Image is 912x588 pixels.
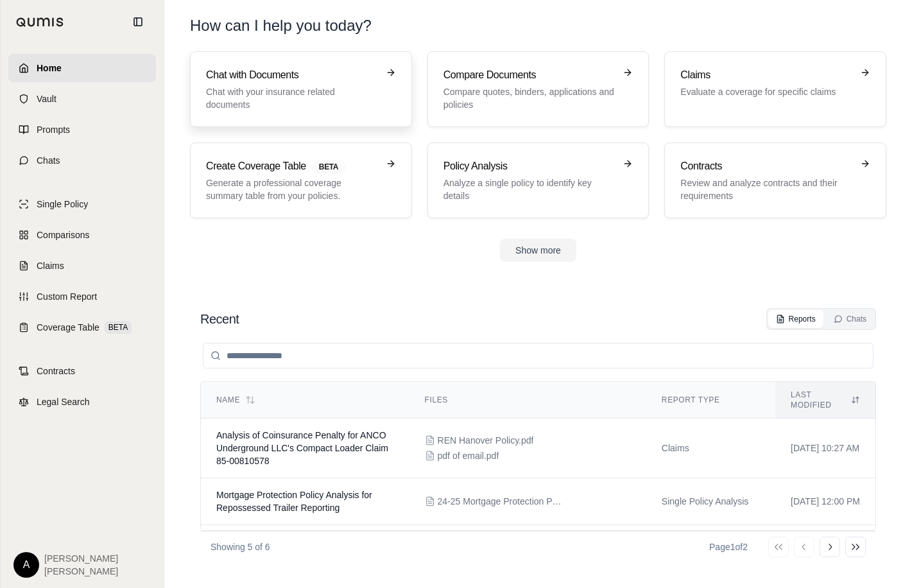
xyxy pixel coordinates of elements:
[709,540,748,553] div: Page 1 of 2
[37,198,88,211] span: Single Policy
[443,159,615,174] h3: Policy Analysis
[37,395,90,408] span: Legal Search
[664,143,886,218] a: ContractsReview and analyze contracts and their requirements
[768,310,823,328] button: Reports
[8,388,156,416] a: Legal Search
[646,525,775,575] td: Single Policy Analysis
[646,382,775,419] th: Report Type
[680,67,852,83] h3: Claims
[37,321,99,334] span: Coverage Table
[409,382,646,419] th: Files
[791,390,860,410] div: Last modified
[44,565,118,578] span: [PERSON_NAME]
[8,116,156,144] a: Prompts
[438,495,566,508] span: 24-25 Mortgage Protection Policy.pdf
[775,478,875,525] td: [DATE] 12:00 PM
[8,54,156,82] a: Home
[443,85,615,111] p: Compare quotes, binders, applications and policies
[216,395,394,405] div: Name
[211,540,270,553] p: Showing 5 of 6
[216,490,372,513] span: Mortgage Protection Policy Analysis for Repossessed Trailer Reporting
[775,419,875,478] td: [DATE] 10:27 AM
[128,12,148,32] button: Collapse sidebar
[44,552,118,565] span: [PERSON_NAME]
[105,321,132,334] span: BETA
[37,154,60,167] span: Chats
[8,221,156,249] a: Comparisons
[206,67,378,83] h3: Chat with Documents
[37,62,62,74] span: Home
[13,552,39,578] div: A
[680,177,852,202] p: Review and analyze contracts and their requirements
[438,449,499,462] span: pdf of email.pdf
[776,314,816,324] div: Reports
[200,310,239,328] h2: Recent
[680,85,852,98] p: Evaluate a coverage for specific claims
[190,143,412,218] a: Create Coverage TableBETAGenerate a professional coverage summary table from your policies.
[680,159,852,174] h3: Contracts
[8,282,156,311] a: Custom Report
[311,160,346,174] span: BETA
[37,92,56,105] span: Vault
[500,239,576,262] button: Show more
[8,190,156,218] a: Single Policy
[37,365,75,377] span: Contracts
[16,17,64,27] img: Qumis Logo
[37,123,70,136] span: Prompts
[37,229,89,241] span: Comparisons
[216,430,388,466] span: Analysis of Coinsurance Penalty for ANCO Underground LLC's Compact Loader Claim 85-00810578
[8,313,156,342] a: Coverage TableBETA
[8,252,156,280] a: Claims
[443,177,615,202] p: Analyze a single policy to identify key details
[8,357,156,385] a: Contracts
[190,51,412,127] a: Chat with DocumentsChat with your insurance related documents
[834,314,866,324] div: Chats
[206,159,378,174] h3: Create Coverage Table
[206,177,378,202] p: Generate a professional coverage summary table from your policies.
[37,259,64,272] span: Claims
[8,146,156,175] a: Chats
[646,419,775,478] td: Claims
[826,310,874,328] button: Chats
[664,51,886,127] a: ClaimsEvaluate a coverage for specific claims
[427,143,650,218] a: Policy AnalysisAnalyze a single policy to identify key details
[37,290,97,303] span: Custom Report
[427,51,650,127] a: Compare DocumentsCompare quotes, binders, applications and policies
[775,525,875,575] td: [DATE] 02:50 PM
[8,85,156,113] a: Vault
[443,67,615,83] h3: Compare Documents
[190,15,372,36] h1: How can I help you today?
[646,478,775,525] td: Single Policy Analysis
[206,85,378,111] p: Chat with your insurance related documents
[438,434,534,447] span: REN Hanover Policy.pdf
